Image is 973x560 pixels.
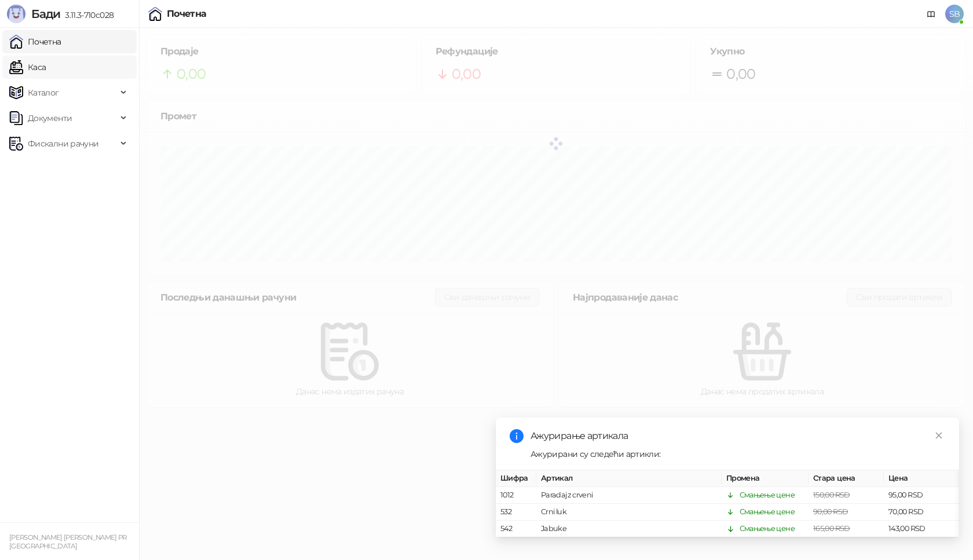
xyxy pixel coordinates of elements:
span: 90,00 RSD [813,507,848,516]
td: 143,00 RSD [884,521,959,537]
a: Почетна [9,30,61,53]
span: Бади [31,7,60,21]
td: 532 [496,504,536,521]
a: Каса [9,56,46,79]
a: Документација [922,5,941,23]
span: 150,00 RSD [813,491,850,499]
small: [PERSON_NAME] [PERSON_NAME] PR [GEOGRAPHIC_DATA] [9,533,127,550]
span: Документи [28,107,72,130]
span: Каталог [28,81,59,104]
a: Close [932,429,945,442]
td: Crni luk [536,504,722,521]
th: Шифра [496,470,536,487]
td: Jabuke [536,521,722,537]
div: Смањење цене [740,506,795,518]
span: info-circle [510,429,524,443]
td: 95,00 RSD [884,487,959,504]
th: Стара цена [809,470,884,487]
div: Ажурирани су следећи артикли: [531,448,945,460]
div: Смањење цене [740,523,795,535]
span: close [935,431,943,440]
span: 165,00 RSD [813,524,850,533]
img: Logo [7,5,25,23]
span: Фискални рачуни [28,132,98,155]
span: 3.11.3-710c028 [60,10,114,20]
div: Почетна [167,9,207,19]
th: Цена [884,470,959,487]
td: 542 [496,521,536,537]
td: 70,00 RSD [884,504,959,521]
th: Артикал [536,470,722,487]
div: Смањење цене [740,489,795,501]
td: Paradajz crveni [536,487,722,504]
th: Промена [722,470,809,487]
td: 1012 [496,487,536,504]
span: SB [945,5,964,23]
div: Ажурирање артикала [531,429,945,443]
